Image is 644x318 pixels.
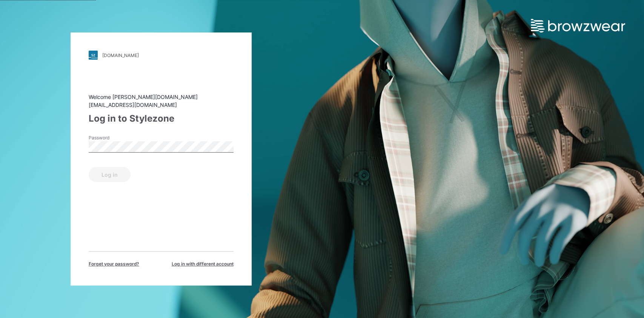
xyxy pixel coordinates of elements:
[89,93,234,109] div: Welcome [PERSON_NAME][DOMAIN_NAME][EMAIL_ADDRESS][DOMAIN_NAME]
[89,51,234,60] a: [DOMAIN_NAME]
[89,261,139,267] span: Forget your password?
[102,52,139,58] div: [DOMAIN_NAME]
[531,19,625,32] img: browzwear-logo.e42bd6dac1945053ebaf764b6aa21510.svg
[89,112,234,125] div: Log in to Stylezone
[89,51,98,60] img: stylezone-logo.562084cfcfab977791bfbf7441f1a819.svg
[172,261,234,267] span: Log in with different account
[89,134,141,141] label: Password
